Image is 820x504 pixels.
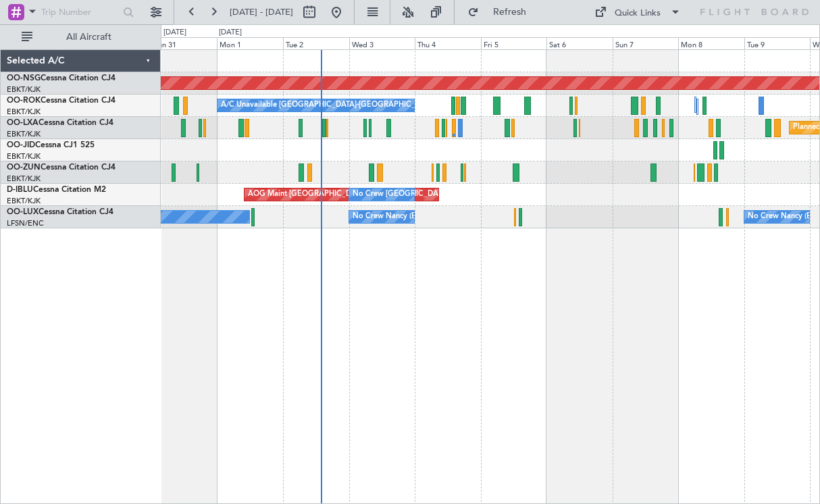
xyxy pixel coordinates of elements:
div: No Crew Nancy (Essey) [353,207,433,227]
span: OO-LXA [7,119,39,127]
a: EBKT/KJK [7,174,41,184]
span: OO-LUX [7,208,39,216]
div: A/C Unavailable [GEOGRAPHIC_DATA]-[GEOGRAPHIC_DATA] [221,95,436,116]
div: No Crew [GEOGRAPHIC_DATA] ([GEOGRAPHIC_DATA] National) [353,184,579,205]
div: Sun 31 [151,37,217,49]
div: Sat 6 [546,37,613,49]
a: EBKT/KJK [7,107,41,117]
div: Thu 4 [415,37,481,49]
div: Mon 8 [678,37,744,49]
a: OO-ROKCessna Citation CJ4 [7,97,116,105]
button: Quick Links [588,1,688,23]
a: EBKT/KJK [7,196,41,206]
div: Mon 1 [217,37,283,49]
span: OO-NSG [7,74,41,82]
span: OO-JID [7,141,35,149]
a: EBKT/KJK [7,84,41,95]
span: [DATE] - [DATE] [230,6,293,18]
a: OO-NSGCessna Citation CJ4 [7,74,116,82]
input: Trip Number [41,2,119,22]
div: Tue 9 [744,37,811,49]
span: OO-ZUN [7,163,41,172]
div: Quick Links [615,7,661,20]
div: [DATE] [219,27,242,39]
span: All Aircraft [35,32,143,42]
a: OO-LXACessna Citation CJ4 [7,119,113,127]
a: OO-ZUNCessna Citation CJ4 [7,163,116,172]
a: EBKT/KJK [7,151,41,161]
div: AOG Maint [GEOGRAPHIC_DATA] ([GEOGRAPHIC_DATA] National) [248,184,482,205]
span: Refresh [482,7,538,17]
button: All Aircraft [15,26,147,48]
div: Wed 3 [349,37,415,49]
button: Refresh [461,1,542,23]
span: OO-ROK [7,97,41,105]
a: OO-LUXCessna Citation CJ4 [7,208,113,216]
a: EBKT/KJK [7,129,41,139]
div: [DATE] [163,27,186,39]
div: Fri 5 [481,37,547,49]
div: Sun 7 [613,37,679,49]
a: LFSN/ENC [7,218,44,228]
span: D-IBLU [7,186,33,194]
div: Tue 2 [283,37,349,49]
a: OO-JIDCessna CJ1 525 [7,141,95,149]
a: D-IBLUCessna Citation M2 [7,186,106,194]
